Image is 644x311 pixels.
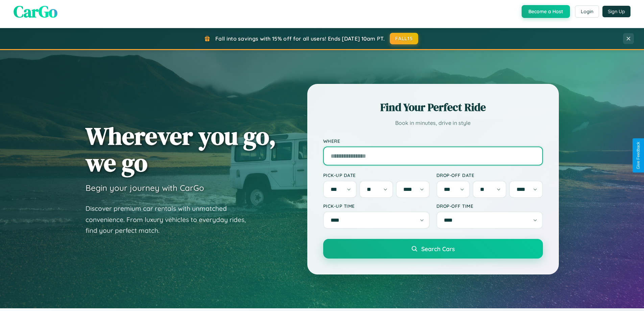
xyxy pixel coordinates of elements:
button: Sign Up [602,6,630,17]
button: Search Cars [323,239,543,259]
label: Pick-up Time [323,203,430,209]
label: Drop-off Time [436,203,543,209]
span: Search Cars [421,245,455,252]
button: FALL15 [390,33,418,44]
p: Discover premium car rentals with unmatched convenience. From luxury vehicles to everyday rides, ... [86,203,255,236]
button: Become a Host [522,5,570,18]
button: Login [575,5,599,18]
label: Pick-up Date [323,172,430,178]
div: Give Feedback [636,142,641,169]
label: Drop-off Date [436,172,543,178]
h3: Begin your journey with CarGo [86,183,204,193]
h1: Wherever you go, we go [86,123,276,176]
span: CarGo [14,0,57,23]
label: Where [323,138,543,144]
h2: Find Your Perfect Ride [323,100,543,115]
span: Fall into savings with 15% off for all users! Ends [DATE] 10am PT. [215,35,385,42]
p: Book in minutes, drive in style [323,118,543,128]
